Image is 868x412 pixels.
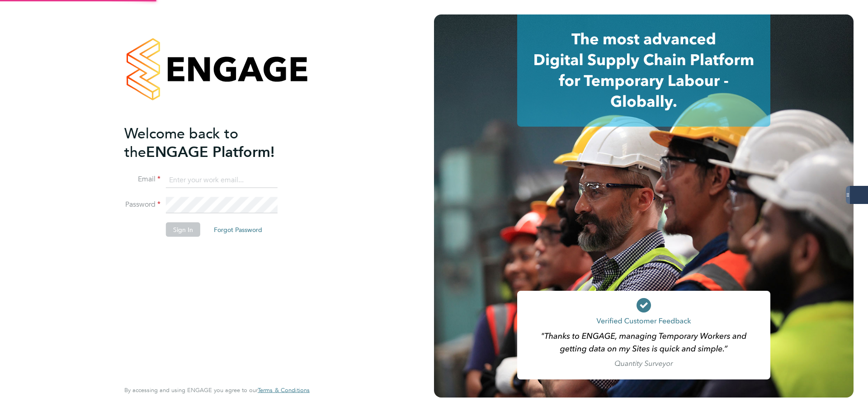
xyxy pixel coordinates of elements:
[166,172,278,188] input: Enter your work email...
[258,387,310,394] a: Terms & Conditions
[124,124,238,161] span: Welcome back to the
[124,124,301,161] h2: ENGAGE Platform!
[207,223,269,237] button: Forgot Password
[124,200,160,209] label: Password
[124,175,160,184] label: Email
[124,386,310,394] span: By accessing and using ENGAGE you agree to our
[166,223,200,237] button: Sign In
[264,175,274,185] keeper-lock: Open Keeper Popup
